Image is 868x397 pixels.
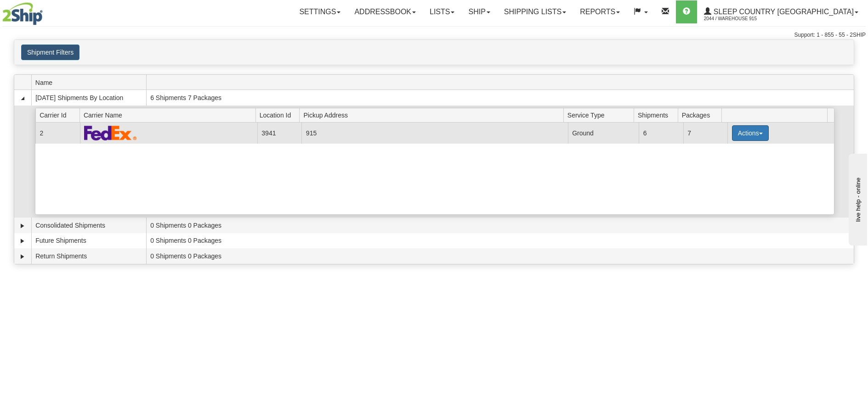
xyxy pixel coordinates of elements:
[347,0,423,23] a: Addressbook
[146,218,854,233] td: 0 Shipments 0 Packages
[7,8,85,15] div: live help - online
[84,125,137,140] img: FedEx Express®
[568,123,639,143] td: Ground
[573,0,627,23] a: Reports
[31,233,146,249] td: Future Shipments
[40,108,79,122] span: Carrier Id
[704,14,773,23] span: 2044 / Warehouse 915
[18,94,27,103] a: Collapse
[638,108,678,122] span: Shipments
[301,123,567,143] td: 915
[697,0,865,23] a: Sleep Country [GEOGRAPHIC_DATA] 2044 / Warehouse 915
[146,90,854,106] td: 6 Shipments 7 Packages
[639,123,683,143] td: 6
[711,8,854,16] span: Sleep Country [GEOGRAPHIC_DATA]
[423,0,461,23] a: Lists
[257,123,302,143] td: 3941
[146,248,854,264] td: 0 Shipments 0 Packages
[2,31,866,39] div: Support: 1 - 855 - 55 - 2SHIP
[567,108,634,122] span: Service Type
[303,108,563,122] span: Pickup Address
[21,45,79,60] button: Shipment Filters
[31,218,146,233] td: Consolidated Shipments
[260,108,300,122] span: Location Id
[35,75,146,89] span: Name
[292,0,347,23] a: Settings
[35,123,80,143] td: 2
[847,151,867,245] iframe: chat widget
[84,108,255,122] span: Carrier Name
[497,0,573,23] a: Shipping lists
[31,90,146,106] td: [DATE] Shipments By Location
[732,125,769,141] button: Actions
[31,248,146,264] td: Return Shipments
[682,108,722,122] span: Packages
[461,0,497,23] a: Ship
[683,123,728,143] td: 7
[18,252,27,261] a: Expand
[18,236,27,246] a: Expand
[18,221,27,230] a: Expand
[146,233,854,249] td: 0 Shipments 0 Packages
[2,2,43,25] img: logo2044.jpg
